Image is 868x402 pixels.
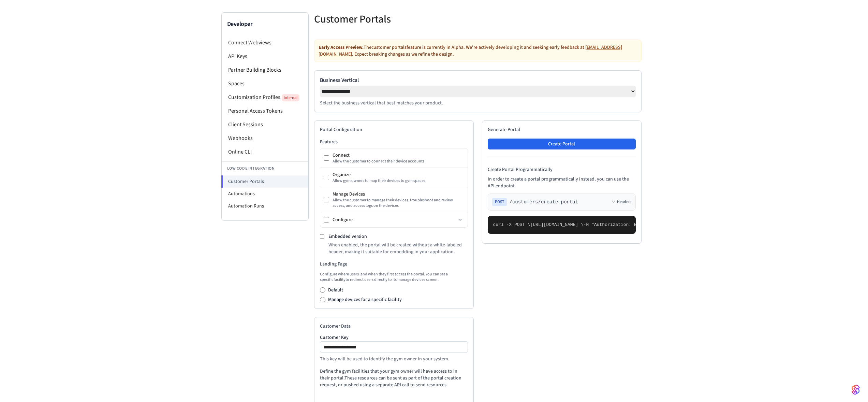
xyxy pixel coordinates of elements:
[221,175,308,188] li: Customer Portals
[320,272,468,283] p: Configure where users land when they first access the portal. You can set a specific facility to ...
[333,171,464,178] div: Organize
[320,335,468,340] label: Customer Key
[222,145,308,159] li: Online CLI
[222,90,308,104] li: Customization Profiles
[227,19,303,29] h3: Developer
[320,100,636,106] p: Select the business vertical that best matches your product.
[328,287,343,293] label: Default
[333,216,456,223] div: Configure
[222,104,308,118] li: Personal Access Tokens
[612,199,631,205] button: Headers
[282,94,299,101] span: Internal
[328,296,402,303] label: Manage devices for a specific facility
[320,261,468,268] h3: Landing Page
[333,152,464,159] div: Connect
[333,159,464,164] div: Allow the customer to connect their device accounts
[320,368,468,388] p: Define the gym facilities that your gym owner will have access to in their portal. These resource...
[314,40,642,62] div: The customer portals feature is currently in Alpha. We're actively developing it and seeking earl...
[320,356,468,362] p: This key will be used to identify the gym owner in your system.
[333,191,464,198] div: Manage Devices
[320,76,636,84] label: Business Vertical
[488,126,636,133] h2: Generate Portal
[584,222,711,227] span: -H "Authorization: Bearer seam_api_key_123456" \
[530,222,584,227] span: [URL][DOMAIN_NAME] \
[333,178,464,184] div: Allow gym owners to map their devices to gym spaces
[852,384,860,395] img: SeamLogoGradient.69752ec5.svg
[510,199,578,205] span: /customers/create_portal
[222,200,308,212] li: Automation Runs
[488,139,636,149] button: Create Portal
[222,131,308,145] li: Webhooks
[319,44,364,51] strong: Early Access Preview.
[320,139,468,145] h3: Features
[320,126,468,133] h2: Portal Configuration
[328,233,367,240] label: Embedded version
[222,77,308,90] li: Spaces
[488,166,636,173] h4: Create Portal Programmatically
[222,49,308,63] li: API Keys
[222,36,308,49] li: Connect Webviews
[333,198,464,209] div: Allow the customer to manage their devices, troubleshoot and review access, and access logs on th...
[493,222,530,227] span: curl -X POST \
[314,12,474,26] h5: Customer Portals
[319,44,622,58] a: [EMAIL_ADDRESS][DOMAIN_NAME]
[328,242,468,255] p: When enabled, the portal will be created without a white-labeled header, making it suitable for e...
[488,176,636,189] p: In order to create a portal programmatically instead, you can use the API endpoint
[222,161,308,175] li: Low Code Integration
[492,198,507,206] span: POST
[320,323,468,330] h2: Customer Data
[222,63,308,77] li: Partner Building Blocks
[222,118,308,131] li: Client Sessions
[222,188,308,200] li: Automations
